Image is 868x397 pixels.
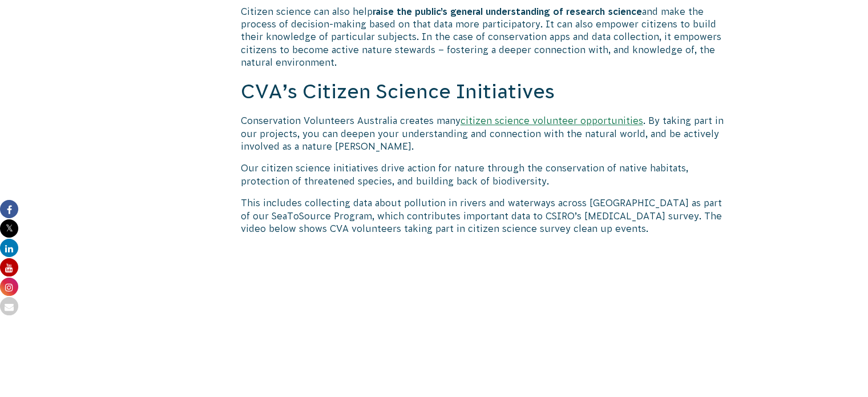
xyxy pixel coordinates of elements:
p: Our citizen science initiatives drive action for nature through the conservation of native habita... [241,162,730,187]
span: CVA’s Citizen Science Initiatives [241,81,555,102]
strong: raise the public’s general understanding of research science [373,6,642,17]
p: This includes collecting data about pollution in rivers and waterways across [GEOGRAPHIC_DATA] as... [241,197,730,235]
p: Conservation Volunteers Australia creates many . By taking part in our projects, you can deepen y... [241,114,730,153]
button: Subscribe [13,65,855,86]
span: Subscribe to our newsletter [13,14,208,31]
a: citizen science volunteer opportunities [461,115,643,126]
p: Keep up to date with all the conservation projects you can participate in. [13,45,855,58]
p: Citizen science can also help and make the process of decision-making based on that data more par... [241,5,730,69]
